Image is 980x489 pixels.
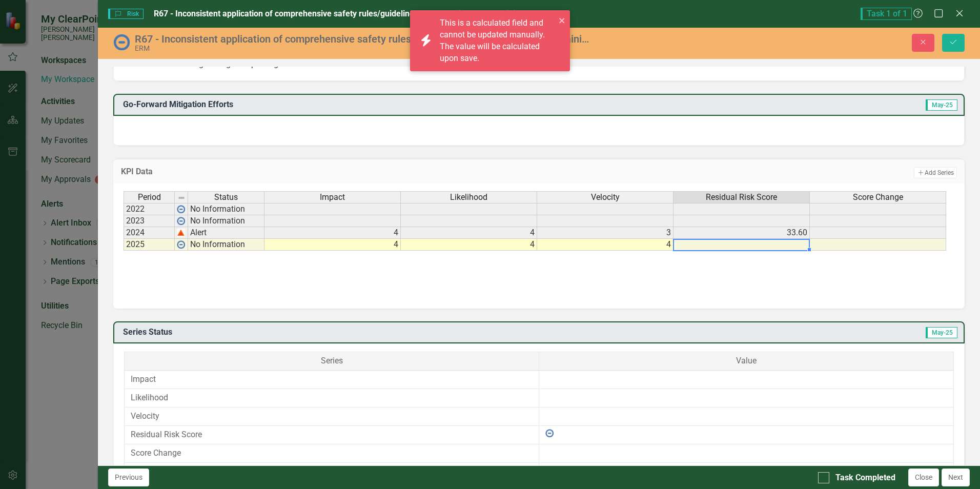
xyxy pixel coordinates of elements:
img: 2Q== [177,229,185,237]
th: Value [539,352,954,371]
span: Status [214,193,238,202]
span: Impact [320,193,345,202]
img: wPkqUstsMhMTgAAAABJRU5ErkJggg== [177,217,185,225]
button: Previous [108,468,149,486]
td: 4 [264,227,401,239]
td: Alert [188,227,264,239]
span: Period [138,193,161,202]
td: 33.60 [673,227,810,239]
button: Add Series [914,167,957,178]
span: May-25 [926,327,957,338]
td: 4 [264,239,401,251]
td: Impact PP [125,462,539,481]
td: Impact [125,371,539,389]
span: May-25 [926,99,957,111]
h3: Series Status [123,328,624,337]
img: wPkqUstsMhMTgAAAABJRU5ErkJggg== [177,205,185,213]
span: 2 = Need minor strengthening or improving [124,59,278,69]
button: Next [942,468,970,486]
span: Velocity [591,193,620,202]
div: This is a calculated field and cannot be updated manually. The value will be calculated upon save. [440,17,556,64]
td: 4 [537,239,673,251]
td: Residual Risk Score [125,425,539,444]
img: 8DAGhfEEPCf229AAAAAElFTkSuQmCC [177,194,186,202]
div: ERM [135,45,592,52]
th: Series [125,352,539,371]
td: 4 [401,227,537,239]
div: R67 - Inconsistent application of comprehensive safety rules/guidelines and effective safety trai... [135,33,592,45]
h3: Go-Forward Mitigation Efforts [123,100,767,109]
img: No Information [113,34,130,50]
td: Likelihood [125,389,539,407]
button: close [559,14,566,26]
span: Task 1 of 1 [861,8,912,20]
button: Close [908,468,939,486]
td: 2023 [124,215,175,227]
td: 2025 [124,239,175,251]
img: No Information [545,429,554,437]
img: wPkqUstsMhMTgAAAABJRU5ErkJggg== [177,240,185,249]
td: No Information [188,203,264,215]
td: 2022 [124,203,175,215]
td: No Information [188,239,264,251]
td: Score Change [125,444,539,462]
td: 3 [537,227,673,239]
div: Task Completed [835,472,895,484]
span: Likelihood [450,193,487,202]
td: 4 [401,239,537,251]
td: No Information [188,215,264,227]
td: 2024 [124,227,175,239]
h3: KPI Data [121,167,475,176]
span: Residual Risk Score [706,193,777,202]
span: R67 - Inconsistent application of comprehensive safety rules/guidelines and effective safety trai... [154,9,562,18]
span: Risk [108,9,143,19]
td: Velocity [125,407,539,426]
span: Score Change [853,193,903,202]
